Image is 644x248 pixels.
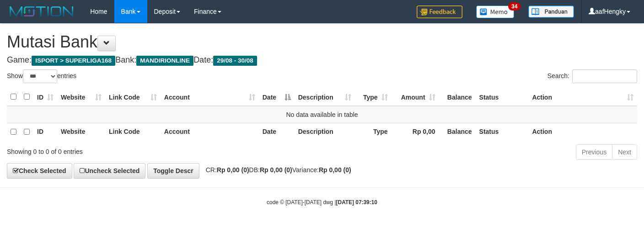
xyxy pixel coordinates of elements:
[7,5,76,18] img: MOTION_logo.png
[57,88,105,106] th: Website: activate to sort column ascending
[355,88,392,106] th: Type: activate to sort column ascending
[392,88,439,106] th: Amount: activate to sort column ascending
[336,199,377,206] strong: [DATE] 07:39:10
[528,5,574,18] img: panduan.png
[217,166,249,174] strong: Rp 0,00 (0)
[23,69,57,83] select: Showentries
[161,123,259,141] th: Account
[439,88,476,106] th: Balance
[476,88,529,106] th: Status
[57,123,105,141] th: Website
[417,5,462,18] img: Feedback.jpg
[572,69,637,83] input: Search:
[201,166,351,174] span: CR: DB: Variance:
[7,143,262,156] div: Showing 0 to 0 of 0 entries
[105,123,161,141] th: Link Code
[7,33,637,51] h1: Mutasi Bank
[355,123,392,141] th: Type
[576,144,612,160] a: Previous
[392,123,439,141] th: Rp 0,00
[528,88,637,106] th: Action: activate to sort column ascending
[476,5,515,18] img: Button%20Memo.svg
[33,88,57,106] th: ID: activate to sort column ascending
[147,163,199,179] a: Toggle Descr
[33,123,57,141] th: ID
[7,56,637,65] h4: Game: Bank: Date:
[32,56,115,66] span: ISPORT > SUPERLIGA168
[267,199,377,206] small: code © [DATE]-[DATE] dwg |
[612,144,637,160] a: Next
[161,88,259,106] th: Account: activate to sort column ascending
[476,123,529,141] th: Status
[439,123,476,141] th: Balance
[295,123,355,141] th: Description
[260,166,292,174] strong: Rp 0,00 (0)
[508,2,521,11] span: 34
[7,106,637,123] td: No data available in table
[528,123,637,141] th: Action
[295,88,355,106] th: Description: activate to sort column ascending
[547,69,637,83] label: Search:
[136,56,193,66] span: MANDIRIONLINE
[105,88,161,106] th: Link Code: activate to sort column ascending
[7,163,72,179] a: Check Selected
[259,123,295,141] th: Date
[319,166,351,174] strong: Rp 0,00 (0)
[74,163,145,179] a: Uncheck Selected
[259,88,295,106] th: Date: activate to sort column descending
[213,56,257,66] span: 29/08 - 30/08
[7,69,76,83] label: Show entries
